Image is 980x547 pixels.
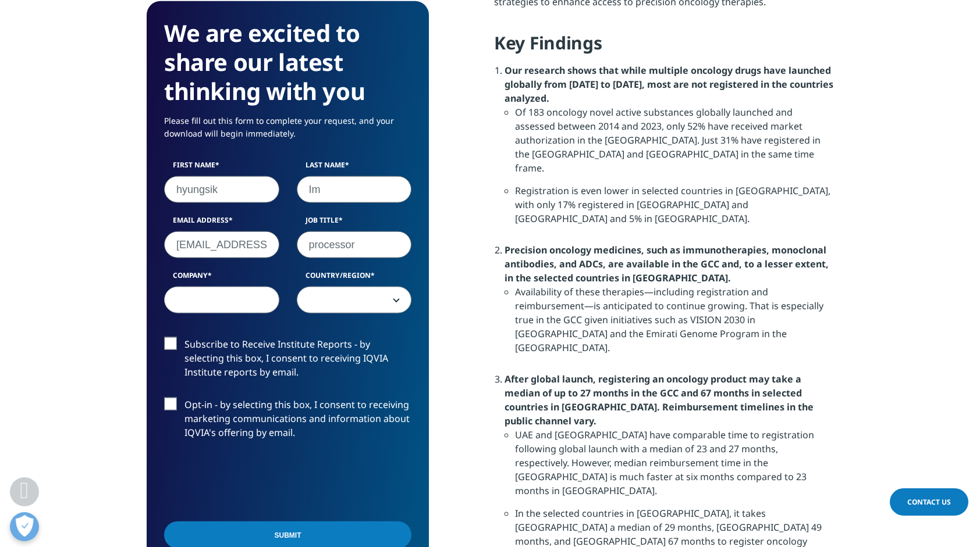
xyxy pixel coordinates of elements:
[164,115,411,149] p: Please fill out this form to complete your request, and your download will begin immediately.
[494,31,833,63] h4: Key Findings
[10,512,39,541] button: 개방형 기본 설정
[890,488,968,516] a: Contact Us
[505,373,814,427] strong: After global launch, registering an oncology product may take a median of up to 27 months in the ...
[164,337,411,385] label: Subscribe to Receive Institute Reports - by selecting this box, I consent to receiving IQVIA Inst...
[164,270,279,287] label: Company
[297,215,412,231] label: Job Title
[164,160,279,176] label: First Name
[297,270,412,287] label: Country/Region
[164,458,341,503] iframe: reCAPTCHA
[515,285,833,363] li: Availability of these therapies—including registration and reimbursement—is anticipated to contin...
[505,64,833,105] strong: Our research shows that while multiple oncology drugs have launched globally from [DATE] to [DATE...
[164,398,411,446] label: Opt-in - by selecting this box, I consent to receiving marketing communications and information a...
[515,105,833,184] li: Of 183 oncology novel active substances globally launched and assessed between 2014 and 2023, onl...
[505,244,829,284] strong: Precision oncology medicines, such as immunotherapies, monoclonal antibodies, and ADCs, are avail...
[164,19,411,106] h3: We are excited to share our latest thinking with you
[515,428,833,506] li: UAE and [GEOGRAPHIC_DATA] have comparable time to registration following global launch with a med...
[907,497,951,507] span: Contact Us
[515,184,833,234] li: Registration is even lower in selected countries in [GEOGRAPHIC_DATA], with only 17% registered i...
[164,215,279,231] label: Email Address
[297,160,412,176] label: Last Name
